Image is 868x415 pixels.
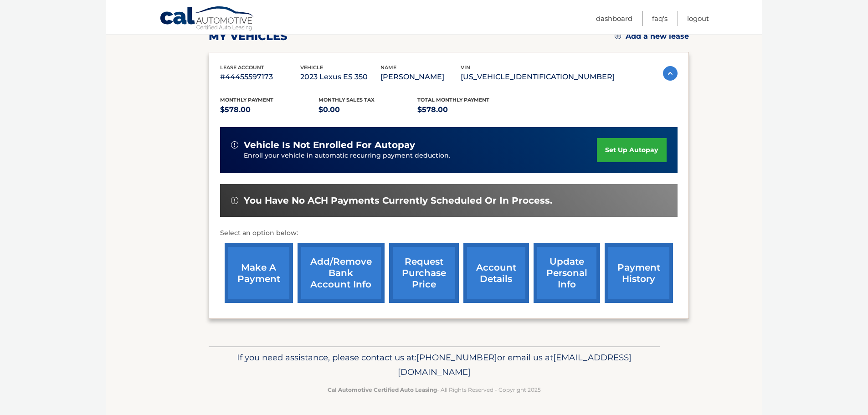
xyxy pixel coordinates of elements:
[398,352,632,377] span: [EMAIL_ADDRESS][DOMAIN_NAME]
[380,64,396,71] span: name
[597,138,666,162] a: set up autopay
[220,97,273,103] span: Monthly Payment
[461,64,470,71] span: vin
[244,151,597,161] p: Enroll your vehicle in automatic recurring payment deduction.
[380,71,461,83] p: [PERSON_NAME]
[687,11,709,26] a: Logout
[220,103,319,116] p: $578.00
[159,6,255,32] a: Cal Automotive
[225,243,293,303] a: make a payment
[220,228,678,239] p: Select an option below:
[231,141,238,149] img: alert-white.svg
[300,64,323,71] span: vehicle
[417,97,489,103] span: Total Monthly Payment
[534,243,600,303] a: update personal info
[318,103,417,116] p: $0.00
[220,64,264,71] span: lease account
[215,385,654,395] p: - All Rights Reserved - Copyright 2025
[244,139,415,151] span: vehicle is not enrolled for autopay
[300,71,380,83] p: 2023 Lexus ES 350
[389,243,459,303] a: request purchase price
[416,352,497,363] span: [PHONE_NUMBER]
[328,386,437,393] strong: Cal Automotive Certified Auto Leasing
[209,30,288,43] h2: my vehicles
[417,103,516,116] p: $578.00
[220,71,300,83] p: #44455597173
[615,32,689,41] a: Add a new lease
[244,195,552,206] span: You have no ACH payments currently scheduled or in process.
[605,243,673,303] a: payment history
[318,97,375,103] span: Monthly sales Tax
[231,197,238,204] img: alert-white.svg
[596,11,632,26] a: Dashboard
[461,71,615,83] p: [US_VEHICLE_IDENTIFICATION_NUMBER]
[663,66,678,81] img: accordion-active.svg
[652,11,668,26] a: FAQ's
[215,350,654,379] p: If you need assistance, please contact us at: or email us at
[298,243,385,303] a: Add/Remove bank account info
[615,33,621,39] img: add.svg
[463,243,529,303] a: account details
